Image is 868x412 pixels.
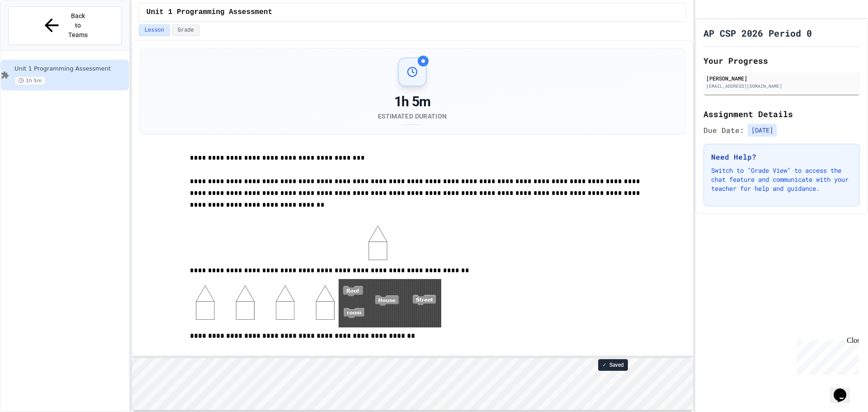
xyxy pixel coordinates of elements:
[139,24,170,36] button: Lesson
[748,124,777,137] span: [DATE]
[172,24,200,36] button: Grade
[14,65,127,73] span: Unit 1 Programming Assessment
[711,152,852,162] h3: Need Help?
[703,108,860,120] h2: Assignment Details
[703,54,860,67] h2: Your Progress
[8,6,122,45] button: Back to Teams
[711,166,852,193] p: Switch to "Grade View" to access the chat feature and communicate with your teacher for help and ...
[146,7,272,18] span: Unit 1 Programming Assessment
[67,11,89,40] span: Back to Teams
[830,376,859,403] iframe: chat widget
[14,76,46,85] span: 1h 5m
[706,83,857,90] div: [EMAIL_ADDRESS][DOMAIN_NAME]
[703,27,812,39] h1: AP CSP 2026 Period 0
[4,4,62,57] div: Chat with us now!Close
[703,125,744,136] span: Due Date:
[706,74,857,82] div: [PERSON_NAME]
[793,336,859,375] iframe: chat widget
